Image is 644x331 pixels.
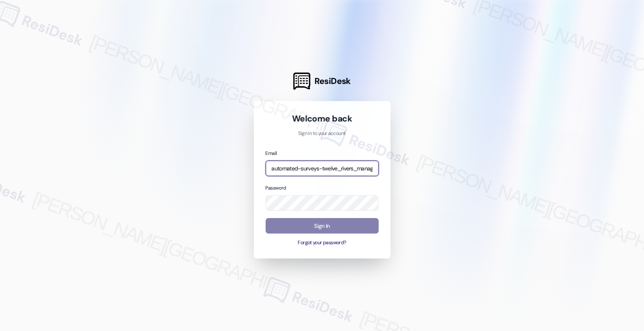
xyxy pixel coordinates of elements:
[266,113,379,124] h1: Welcome back
[266,185,286,191] label: Password
[266,161,379,177] input: name@example.com
[266,218,379,234] button: Sign In
[314,75,351,87] span: ResiDesk
[266,150,277,157] label: Email
[266,130,379,137] p: Sign in to your account
[293,73,310,90] img: ResiDesk Logo
[266,239,379,247] button: Forgot your password?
